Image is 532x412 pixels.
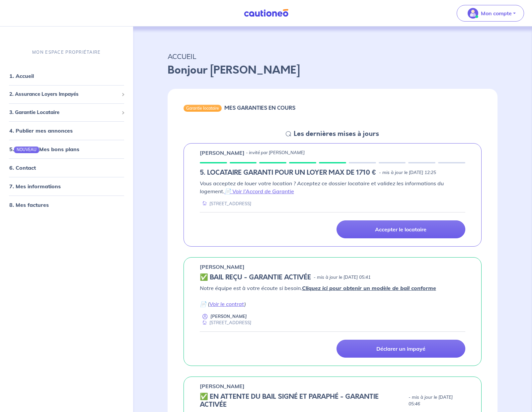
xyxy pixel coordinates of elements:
em: Vous acceptez de louer votre location ? Acceptez ce dossier locataire et validez les informations... [200,180,444,195]
a: 8. Mes factures [9,202,49,208]
a: 7. Mes informations [9,183,61,190]
div: 5.NOUVEAUMes bons plans [3,143,130,156]
a: 6. Contact [9,165,36,171]
p: [PERSON_NAME] [210,313,247,320]
h5: 5. LOCATAIRE GARANTI POUR UN LOYER MAX DE 1710 € [200,169,376,177]
img: Cautioneo [241,9,291,17]
div: [STREET_ADDRESS] [200,320,251,326]
div: 7. Mes informations [3,180,130,193]
h5: ✅ BAIL REÇU - GARANTIE ACTIVÉE [200,273,311,281]
p: [PERSON_NAME] [200,149,245,157]
em: 📄 ( ) [200,301,246,307]
img: illu_account_valid_menu.svg [468,8,478,19]
div: 1. Accueil [3,69,130,83]
span: 2. Assurance Loyers Impayés [9,90,119,98]
a: 1. Accueil [9,73,34,79]
div: 6. Contact [3,161,130,175]
p: Accepter le locataire [375,226,426,233]
div: 3. Garantie Locataire [3,106,130,119]
a: 📄 Voir l’Accord de Garantie [224,188,294,195]
div: state: CONTRACT-VALIDATED, Context: IN-LANDLORD,IN-LANDLORD [200,273,465,281]
p: [PERSON_NAME] [200,263,245,271]
p: Déclarer un impayé [376,345,425,352]
p: MON ESPACE PROPRIÉTAIRE [32,49,101,55]
a: Cliquez ici pour obtenir un modèle de bail conforme [302,285,436,291]
div: 8. Mes factures [3,199,130,212]
p: Mon compte [481,9,512,17]
a: Accepter le locataire [337,220,465,238]
div: Garantie locataire [184,105,222,111]
a: Déclarer un impayé [337,340,465,358]
div: state: LANDLORD-CONTACT-IN-PENDING, Context: IN-LANDLORD,IN-MANAGEMENT-LANDLORD [200,169,465,177]
p: ACCUEIL [168,50,497,62]
p: - mis à jour le [DATE] 05:46 [409,394,465,407]
p: - invité par [PERSON_NAME] [246,149,305,156]
h5: Les dernières mises à jours [294,130,379,138]
p: - mis à jour le [DATE] 12:25 [379,169,436,176]
em: Notre équipe est à votre écoute si besoin. [200,285,436,291]
a: 4. Publier mes annonces [9,127,73,134]
div: state: CONTRACT-SIGNED, Context: IN-LANDLORD,IS-GL-CAUTION-IN-LANDLORD [200,393,465,409]
a: Voir le contrat [209,301,244,307]
p: [PERSON_NAME] [200,382,245,390]
h5: ✅️️️ EN ATTENTE DU BAIL SIGNÉ ET PARAPHÉ - GARANTIE ACTIVÉE [200,393,406,409]
p: - mis à jour le [DATE] 05:41 [314,274,371,281]
p: Bonjour [PERSON_NAME] [168,62,497,78]
div: [STREET_ADDRESS] [200,201,251,207]
span: 3. Garantie Locataire [9,109,119,116]
a: 5.NOUVEAUMes bons plans [9,146,79,152]
h6: MES GARANTIES EN COURS [224,105,295,111]
div: 4. Publier mes annonces [3,124,130,137]
button: illu_account_valid_menu.svgMon compte [457,5,524,22]
div: 2. Assurance Loyers Impayés [3,88,130,101]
